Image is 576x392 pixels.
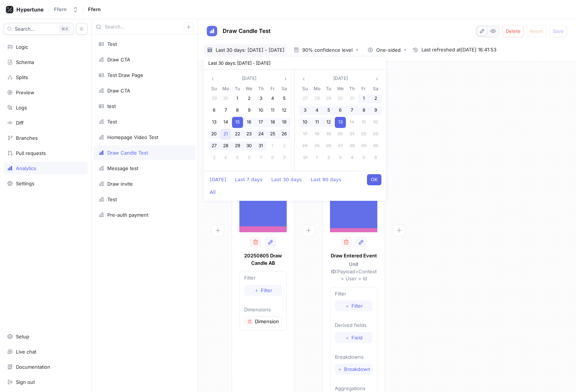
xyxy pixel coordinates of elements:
[370,128,381,140] div: 23 Aug 2025
[232,141,243,152] div: 29
[361,143,366,148] span: 29
[267,174,306,185] button: Last 30 days
[303,155,307,160] span: 31
[311,152,323,164] div: 01 Sep 2025
[213,107,215,113] span: 6
[335,364,373,375] button: ＋Breakdown
[326,143,331,148] span: 26
[267,93,279,105] div: 04 Jul 2025
[232,116,243,128] div: 15 Jul 2025
[231,174,266,185] button: Last 7 days
[351,335,363,340] span: Field
[220,128,232,140] div: 21 Jul 2025
[255,116,267,128] div: 17 Jul 2025
[315,119,319,125] span: 11
[278,105,290,116] div: 12 Jul 2025
[232,105,243,116] div: 08 Jul 2025
[351,107,353,113] span: 7
[335,105,346,116] div: 6
[346,128,358,140] div: 21 Aug 2025
[303,119,307,125] span: 10
[208,128,220,140] div: 20 Jul 2025
[299,93,311,105] div: 27 Jul 2025
[278,93,290,105] div: 05 Jul 2025
[302,77,306,81] svg: angle left
[259,107,263,113] span: 10
[351,304,363,308] span: Filter
[220,152,231,163] div: 4
[4,23,74,35] button: Search...K
[300,93,311,104] div: 27
[267,128,279,140] div: 25 Jul 2025
[209,105,220,116] div: 6
[326,131,331,136] span: 19
[315,131,319,136] span: 18
[302,143,308,148] span: 24
[224,155,227,160] span: 4
[337,131,343,136] span: 20
[279,129,290,140] div: 26
[16,364,50,370] div: Documentation
[347,152,358,163] div: 4
[373,119,378,125] span: 16
[323,129,334,140] div: 19
[282,107,286,113] span: 12
[311,116,323,128] div: 11 Aug 2025
[358,152,369,163] div: 5
[283,95,286,101] span: 5
[212,119,216,125] span: 13
[374,107,377,113] span: 9
[323,152,334,164] div: 02 Sep 2025
[212,143,217,148] span: 27
[206,174,230,185] button: [DATE]
[223,143,228,148] span: 28
[370,105,381,116] div: 9
[225,107,227,113] span: 7
[259,119,263,125] span: 17
[216,46,284,54] span: Last 30 days: [DATE] - [DATE]
[208,74,217,83] button: angle left
[232,93,243,104] div: 1
[323,116,334,128] div: 12 Aug 2025
[223,119,228,125] span: 14
[373,143,378,148] span: 30
[279,152,290,163] div: 9
[243,128,255,140] div: 23 Jul 2025
[361,131,366,136] span: 22
[334,128,346,140] div: 20 Aug 2025
[506,29,521,33] span: Delete
[243,140,255,152] div: 30 Jul 2025
[323,117,334,128] div: 12
[338,119,343,125] span: 13
[347,93,358,104] div: 31
[279,141,290,152] div: 2
[248,155,250,160] span: 6
[290,44,361,55] button: 90% confidence level
[236,95,238,101] span: 1
[303,131,307,136] span: 17
[350,131,354,136] span: 21
[220,129,231,140] div: 21
[334,140,346,152] div: 27 Aug 2025
[323,141,334,152] div: 26
[235,143,240,148] span: 29
[311,117,323,128] div: 11
[337,367,342,371] span: ＋
[300,129,311,140] div: 17
[350,95,354,101] span: 31
[363,155,365,160] span: 5
[339,155,341,160] span: 3
[247,119,251,125] span: 16
[358,129,369,140] div: 22
[314,95,320,101] span: 28
[323,152,334,163] div: 2
[299,105,311,116] div: 03 Aug 2025
[220,93,232,105] div: 30 Jun 2025
[502,25,524,37] button: Delete
[239,74,259,83] button: [DATE]
[4,361,88,373] a: Documentation
[255,128,267,140] div: 24 Jul 2025
[363,95,365,101] span: 1
[209,117,220,128] div: 13
[327,107,330,113] span: 5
